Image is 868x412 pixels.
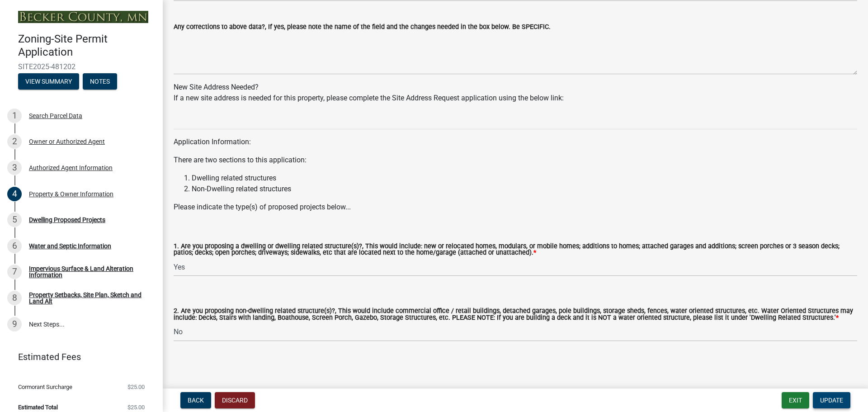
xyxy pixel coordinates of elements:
span: Back [188,397,204,404]
button: View Summary [18,73,79,90]
div: 1 [7,109,22,123]
div: Impervious Surface & Land Alteration Information [29,265,148,278]
button: Notes [83,73,117,90]
div: 4 [7,187,22,201]
div: Property & Owner Information [29,191,113,197]
div: Search Parcel Data [29,113,82,119]
li: Non-Dwelling related structures [192,184,857,194]
img: Becker County, Minnesota [18,11,148,23]
label: 1. Are you proposing a dwelling or dwelling related structure(s)?, This would include: new or rel... [174,243,857,256]
p: Please indicate the type(s) of proposed projects below... [174,202,857,213]
span: Update [820,397,843,404]
p: There are two sections to this application: [174,155,857,166]
p: Application Information: [174,137,857,147]
label: 2. Are you proposing non-dwelling related structure(s)?, This would include commercial office / r... [174,308,857,321]
div: 6 [7,239,22,253]
li: Dwelling related structures [192,173,857,184]
div: New Site Address Needed? [174,82,857,104]
button: Update [813,392,850,408]
button: Discard [215,392,255,408]
div: Property Setbacks, Site Plan, Sketch and Land Alt [29,292,148,304]
a: Estimated Fees [7,348,148,366]
div: 8 [7,291,22,305]
div: 5 [7,213,22,227]
div: Owner or Authorized Agent [29,138,105,145]
button: Exit [782,392,809,408]
span: $25.00 [127,404,145,410]
div: 9 [7,317,22,331]
span: $25.00 [127,384,145,390]
div: 3 [7,161,22,175]
label: Any corrections to above data?, If yes, please note the name of the field and the changes needed ... [174,24,551,30]
button: Back [180,392,211,408]
span: SITE2025-481202 [18,62,145,71]
div: Water and Septic Information [29,243,111,249]
div: Dwelling Proposed Projects [29,217,105,223]
wm-modal-confirm: Notes [83,78,117,85]
div: If a new site address is needed for this property, please complete the Site Address Request appli... [174,93,857,104]
h4: Zoning-Site Permit Application [18,33,156,59]
div: 2 [7,134,22,149]
div: Authorized Agent Information [29,165,113,171]
span: Cormorant Surcharge [18,384,72,390]
div: 7 [7,265,22,279]
wm-modal-confirm: Summary [18,78,79,85]
span: Estimated Total [18,404,58,410]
